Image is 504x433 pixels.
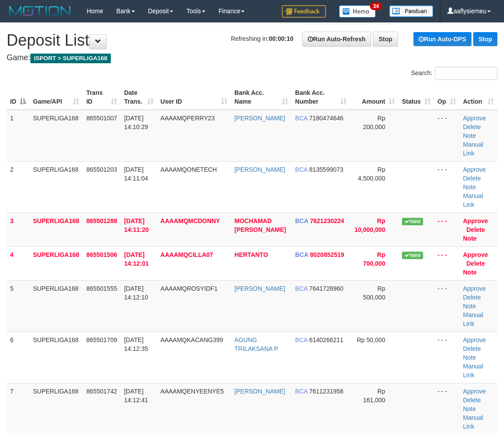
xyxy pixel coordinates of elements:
a: Delete [463,294,481,301]
a: Note [463,405,476,412]
a: AGUNG TRILAKSANA P [234,336,278,352]
a: [PERSON_NAME] [234,285,285,292]
span: Copy 7611231958 to clipboard [309,388,343,395]
a: Manual Link [463,192,483,208]
a: Approve [463,336,486,343]
th: Op: activate to sort column ascending [434,85,460,110]
td: 6 [7,332,29,383]
a: Note [463,303,476,310]
span: 865501007 [86,115,117,122]
a: Note [463,269,477,276]
span: Valid transaction [402,218,423,225]
td: - - - [434,280,460,332]
span: Copy 7621230224 to clipboard [310,217,344,224]
span: Refreshing in: [231,35,293,42]
span: [DATE] 14:11:04 [124,166,148,182]
span: [DATE] 14:12:41 [124,388,148,404]
label: Search: [411,67,497,80]
strong: 00:00:10 [269,35,293,42]
input: Search: [435,67,497,80]
span: BCA [295,166,307,173]
a: Stop [473,32,497,46]
th: Bank Acc. Name: activate to sort column ascending [231,85,292,110]
h4: Game: [7,54,497,62]
a: Run Auto-DPS [413,32,471,46]
span: AAAAMQCILLA07 [161,251,213,258]
span: Copy 8020852519 to clipboard [310,251,344,258]
span: BCA [295,217,308,224]
a: Delete [463,123,481,130]
td: SUPERLIGA168 [29,332,83,383]
span: Rp 161,000 [363,388,385,404]
span: Rp 50,000 [357,336,385,343]
a: Note [463,235,477,242]
a: Manual Link [463,414,483,430]
th: Action: activate to sort column ascending [460,85,497,110]
td: SUPERLIGA168 [29,213,83,246]
span: Rp 700,000 [363,251,385,267]
span: 865501203 [86,166,117,173]
a: Delete [467,260,485,267]
span: AAAAMQPERRY23 [161,115,215,122]
span: 865501288 [86,217,117,224]
a: [PERSON_NAME] [234,388,285,395]
a: Stop [373,32,398,47]
td: - - - [434,332,460,383]
td: 5 [7,280,29,332]
td: 2 [7,161,29,213]
th: Amount: activate to sort column ascending [350,85,398,110]
span: [DATE] 14:11:20 [124,217,149,233]
span: Rp 10,000,000 [354,217,385,233]
td: SUPERLIGA168 [29,161,83,213]
a: HERTANTO [234,251,268,258]
th: User ID: activate to sort column ascending [157,85,231,110]
span: AAAAMQKACANG399 [161,336,223,343]
a: Approve [463,217,488,224]
span: [DATE] 14:10:29 [124,115,148,130]
span: BCA [295,251,308,258]
a: [PERSON_NAME] [234,115,285,122]
th: Bank Acc. Number: activate to sort column ascending [292,85,350,110]
a: Run Auto-Refresh [302,32,371,47]
span: Copy 7180474646 to clipboard [309,115,343,122]
a: Approve [463,285,486,292]
td: 4 [7,246,29,280]
a: Approve [463,115,486,122]
span: [DATE] 14:12:01 [124,251,149,267]
a: Delete [467,226,485,233]
span: Valid transaction [402,252,423,259]
a: Approve [463,251,488,258]
a: Manual Link [463,311,483,327]
a: [PERSON_NAME] [234,166,285,173]
a: MOCHAMAD [PERSON_NAME] [234,217,286,233]
img: Button%20Memo.svg [339,5,376,18]
h1: Deposit List [7,32,497,49]
span: [DATE] 14:12:10 [124,285,148,301]
img: Feedback.jpg [282,5,326,18]
a: Note [463,354,476,361]
span: 865501709 [86,336,117,343]
a: Delete [463,175,481,182]
td: 3 [7,213,29,246]
img: panduan.png [389,5,433,17]
span: 34 [370,2,382,10]
th: Status: activate to sort column ascending [398,85,434,110]
td: - - - [434,246,460,280]
th: Trans ID: activate to sort column ascending [83,85,121,110]
span: Copy 8135599073 to clipboard [309,166,343,173]
span: Copy 7641726960 to clipboard [309,285,343,292]
span: 865501506 [86,251,117,258]
td: SUPERLIGA168 [29,246,83,280]
span: 865501555 [86,285,117,292]
td: SUPERLIGA168 [29,280,83,332]
a: Delete [463,345,481,352]
span: AAAAMQMCDONNY [161,217,220,224]
span: Rp 500,000 [363,285,385,301]
span: Rp 4,500,000 [358,166,385,182]
img: MOTION_logo.png [7,4,73,18]
span: 865501742 [86,388,117,395]
span: BCA [295,115,307,122]
a: Delete [463,397,481,404]
td: SUPERLIGA168 [29,110,83,162]
a: Manual Link [463,141,483,157]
